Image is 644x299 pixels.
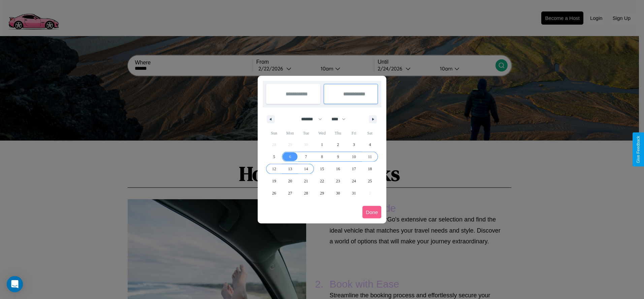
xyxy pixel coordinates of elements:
span: Thu [330,128,346,139]
span: 22 [320,175,324,187]
button: 14 [298,163,314,175]
button: 3 [346,139,362,151]
button: Done [362,206,381,218]
button: 5 [266,151,282,163]
span: 19 [272,175,276,187]
span: 30 [336,187,340,199]
button: 7 [298,151,314,163]
button: 18 [362,163,378,175]
button: 1 [314,139,330,151]
span: 27 [288,187,292,199]
button: 13 [282,163,298,175]
span: 4 [369,139,371,151]
button: 24 [346,175,362,187]
button: 8 [314,151,330,163]
button: 27 [282,187,298,199]
button: 22 [314,175,330,187]
button: 28 [298,187,314,199]
span: 7 [305,151,307,163]
div: Give Feedback [636,136,641,163]
button: 19 [266,175,282,187]
button: 4 [362,139,378,151]
span: 15 [320,163,324,175]
span: 12 [272,163,276,175]
span: 23 [336,175,340,187]
button: 2 [330,139,346,151]
span: 8 [321,151,323,163]
span: Sat [362,128,378,139]
div: Open Intercom Messenger [7,276,23,292]
span: 14 [304,163,308,175]
button: 12 [266,163,282,175]
span: Fri [346,128,362,139]
span: 9 [337,151,339,163]
span: 28 [304,187,308,199]
button: 21 [298,175,314,187]
span: 18 [368,163,372,175]
span: 29 [320,187,324,199]
span: 24 [352,175,356,187]
button: 20 [282,175,298,187]
span: Tue [298,128,314,139]
span: 31 [352,187,356,199]
span: 20 [288,175,292,187]
span: 5 [273,151,275,163]
button: 15 [314,163,330,175]
span: 13 [288,163,292,175]
button: 25 [362,175,378,187]
button: 17 [346,163,362,175]
span: 11 [368,151,372,163]
span: 16 [336,163,340,175]
span: Mon [282,128,298,139]
span: 2 [337,139,339,151]
span: 25 [368,175,372,187]
button: 23 [330,175,346,187]
button: 9 [330,151,346,163]
button: 31 [346,187,362,199]
span: 21 [304,175,308,187]
span: 10 [352,151,356,163]
span: 3 [353,139,355,151]
span: Sun [266,128,282,139]
span: 1 [321,139,323,151]
button: 30 [330,187,346,199]
button: 11 [362,151,378,163]
span: 6 [289,151,291,163]
span: 17 [352,163,356,175]
span: Wed [314,128,330,139]
button: 26 [266,187,282,199]
button: 16 [330,163,346,175]
button: 10 [346,151,362,163]
button: 29 [314,187,330,199]
button: 6 [282,151,298,163]
span: 26 [272,187,276,199]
